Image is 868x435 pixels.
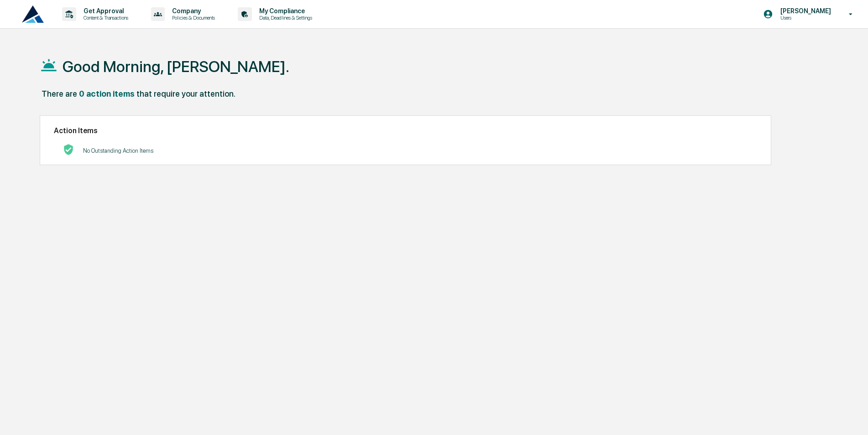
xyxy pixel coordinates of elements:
[42,89,77,98] div: There are
[252,7,317,15] p: My Compliance
[165,7,220,15] p: Company
[773,7,836,15] p: [PERSON_NAME]
[76,15,133,21] p: Content & Transactions
[76,7,133,15] p: Get Approval
[79,89,135,98] div: 0 action items
[63,144,74,155] img: No Actions logo
[22,5,44,23] img: logo
[136,89,235,98] div: that require your attention.
[773,15,836,21] p: Users
[54,126,757,135] h2: Action Items
[252,15,317,21] p: Data, Deadlines & Settings
[63,57,289,76] h1: Good Morning, [PERSON_NAME].
[165,15,220,21] p: Policies & Documents
[83,147,153,154] p: No Outstanding Action Items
